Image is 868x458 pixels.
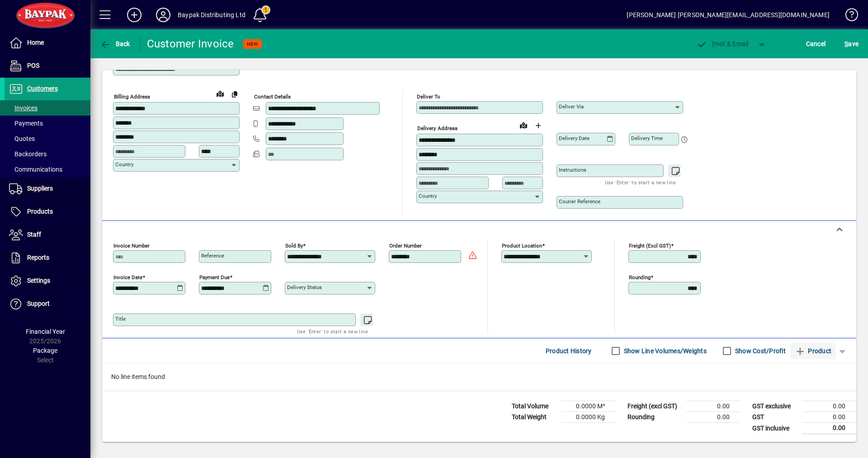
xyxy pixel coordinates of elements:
span: Reports [27,254,49,261]
td: 0.0000 Kg [561,412,616,423]
a: Payments [5,116,90,131]
a: Backorders [5,146,90,162]
button: Product [790,343,836,359]
span: Support [27,300,50,307]
mat-label: Product location [502,243,542,249]
div: No line items found [102,363,856,391]
mat-label: Delivery status [287,284,322,290]
span: NEW [247,41,258,47]
span: Products [27,208,53,215]
mat-label: Delivery date [559,135,590,141]
span: Settings [27,277,50,284]
a: Quotes [5,131,90,146]
span: Home [27,39,44,46]
label: Show Cost/Profit [733,346,786,355]
span: Product [795,344,831,358]
a: Products [5,201,90,223]
button: Cancel [804,36,828,52]
div: Baypak Distributing Ltd [178,8,245,22]
button: Back [98,36,132,52]
td: Rounding [623,412,686,423]
mat-hint: Use 'Enter' to start a new line [605,177,676,187]
a: Communications [5,162,90,177]
mat-label: Reference [201,252,224,259]
td: Total Weight [507,412,561,423]
mat-hint: Use 'Enter' to start a new line [297,326,368,336]
mat-label: Instructions [559,167,586,173]
div: Customer Invoice [147,37,234,51]
a: Knowledge Base [839,2,857,31]
mat-label: Sold by [285,243,303,249]
span: Quotes [9,135,35,142]
span: Communications [9,166,62,173]
span: Backorders [9,150,47,158]
span: ost & Email [696,40,749,47]
span: POS [27,62,39,69]
mat-label: Country [419,193,437,199]
a: Support [5,293,90,315]
span: Package [33,347,57,354]
td: 0.00 [802,412,856,423]
mat-label: Rounding [629,274,651,280]
button: Copy to Delivery address [227,87,242,101]
mat-label: Courier Reference [559,198,600,205]
button: Product History [542,343,595,359]
td: Freight (excl GST) [623,401,686,412]
td: 0.00 [686,401,741,412]
a: Invoices [5,100,90,116]
span: Product History [546,344,592,358]
td: Total Volume [507,401,561,412]
span: Financial Year [26,328,65,335]
mat-label: Delivery time [631,135,663,141]
a: Reports [5,247,90,269]
span: Suppliers [27,185,53,192]
td: 0.00 [802,423,856,434]
span: Payments [9,120,43,127]
mat-label: Invoice date [113,274,142,280]
button: Save [842,36,861,52]
td: GST [748,412,802,423]
a: Staff [5,224,90,246]
td: GST inclusive [748,423,802,434]
mat-label: Order number [389,243,422,249]
button: Add [120,7,149,23]
span: Cancel [806,37,826,51]
td: GST exclusive [748,401,802,412]
span: S [844,40,848,47]
td: 0.00 [686,412,741,423]
mat-label: Deliver To [417,93,440,100]
td: 0.0000 M³ [561,401,616,412]
app-page-header-button: Back [90,36,140,52]
mat-label: Deliver via [559,103,584,110]
label: Show Line Volumes/Weights [622,346,707,355]
span: Back [100,40,130,47]
span: Invoices [9,104,38,112]
a: Home [5,32,90,54]
button: Choose address [531,118,545,133]
span: ave [844,37,859,51]
a: Suppliers [5,178,90,200]
a: POS [5,55,90,77]
a: Settings [5,270,90,292]
span: P [712,40,716,47]
div: [PERSON_NAME] [PERSON_NAME][EMAIL_ADDRESS][DOMAIN_NAME] [627,8,830,22]
td: 0.00 [802,401,856,412]
span: Customers [27,85,58,92]
button: Profile [149,7,178,23]
mat-label: Title [115,316,126,322]
button: Post & Email [692,36,753,52]
a: View on map [213,86,227,101]
mat-label: Freight (excl GST) [629,243,671,249]
mat-label: Country [115,161,133,168]
mat-label: Payment due [199,274,230,280]
a: View on map [516,118,531,132]
mat-label: Invoice number [113,243,150,249]
span: Staff [27,231,41,238]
